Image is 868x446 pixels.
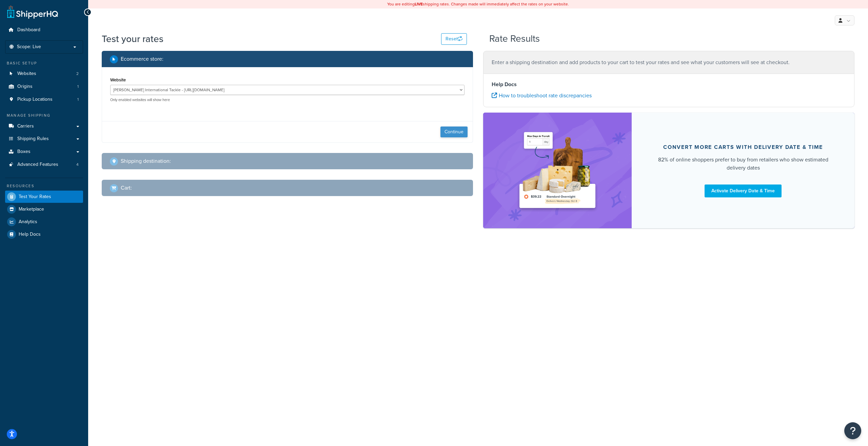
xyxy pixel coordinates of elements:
span: Boxes [17,149,31,155]
span: Scope: Live [17,44,41,50]
button: Open Resource Center [844,422,861,439]
span: 4 [76,162,79,168]
a: Shipping Rules [5,133,83,145]
a: Dashboard [5,24,83,36]
li: Origins [5,80,83,93]
h2: Ecommerce store : [121,56,163,62]
div: Resources [5,183,83,189]
div: Manage Shipping [5,113,83,118]
a: Advanced Features4 [5,158,83,171]
div: Convert more carts with delivery date & time [663,144,823,151]
span: 1 [77,97,79,102]
span: Test Your Rates [19,194,51,200]
b: LIVE [415,1,423,7]
a: How to troubleshoot rate discrepancies [492,92,592,99]
span: Analytics [19,219,37,225]
button: Reset [441,33,467,45]
a: Pickup Locations1 [5,93,83,106]
h2: Shipping destination : [121,158,171,164]
div: Basic Setup [5,60,83,66]
a: Test Your Rates [5,191,83,203]
h2: Rate Results [489,34,540,44]
a: Activate Delivery Date & Time [705,185,782,197]
span: Origins [17,84,33,90]
span: 1 [77,84,79,90]
h2: Cart : [121,185,132,191]
a: Help Docs [5,228,83,240]
span: Advanced Features [17,162,58,168]
span: Pickup Locations [17,97,53,102]
span: Carriers [17,123,34,129]
label: Website [110,77,126,82]
h1: Test your rates [102,32,163,45]
span: Dashboard [17,27,40,33]
a: Analytics [5,216,83,228]
span: Help Docs [19,232,41,237]
a: Marketplace [5,203,83,215]
a: Carriers [5,120,83,133]
h4: Help Docs [492,80,846,89]
span: Shipping Rules [17,136,49,142]
p: Enter a shipping destination and add products to your cart to test your rates and see what your c... [492,58,846,67]
div: 82% of online shoppers prefer to buy from retailers who show estimated delivery dates [648,156,838,172]
li: Pickup Locations [5,93,83,106]
img: feature-image-ddt-36eae7f7280da8017bfb280eaccd9c446f90b1fe08728e4019434db127062ab4.png [515,123,600,218]
span: 2 [76,71,79,77]
li: Advanced Features [5,158,83,171]
a: Boxes [5,146,83,158]
button: Continue [440,127,468,137]
a: Origins1 [5,80,83,93]
p: Only enabled websites will show here [110,97,465,102]
a: Websites2 [5,67,83,80]
span: Websites [17,71,36,77]
span: Marketplace [19,207,44,212]
li: Websites [5,67,83,80]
